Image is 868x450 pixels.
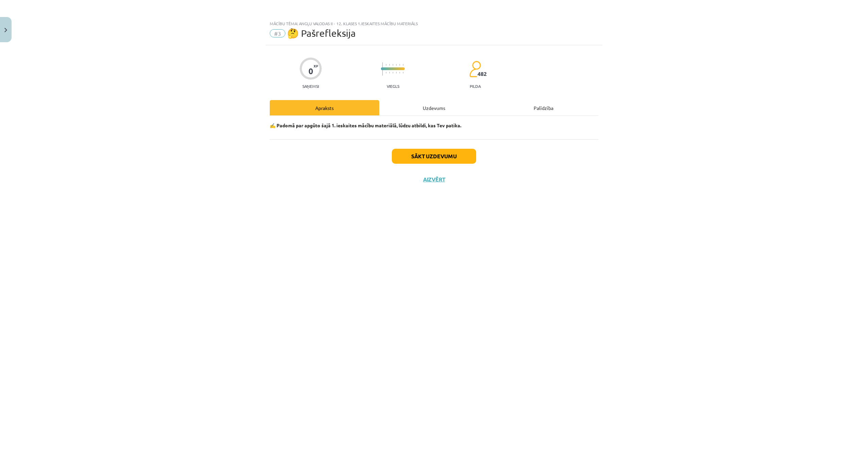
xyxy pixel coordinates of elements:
img: icon-short-line-57e1e144782c952c97e751825c79c345078a6d821885a25fce030b3d8c18986b.svg [403,64,403,66]
img: icon-short-line-57e1e144782c952c97e751825c79c345078a6d821885a25fce030b3d8c18986b.svg [393,72,393,74]
img: students-c634bb4e5e11cddfef0936a35e636f08e4e9abd3cc4e673bd6f9a4125e45ecb1.svg [469,61,481,78]
img: icon-short-line-57e1e144782c952c97e751825c79c345078a6d821885a25fce030b3d8c18986b.svg [386,72,386,74]
strong: ✍️ Padomā par apgūto šajā 1. ieskaites mācību materiālā, lūdzu atbildi, kas Tev patika. [270,122,461,128]
span: 🤔 Pašrefleksija [287,28,356,39]
span: XP [314,64,318,68]
img: icon-short-line-57e1e144782c952c97e751825c79c345078a6d821885a25fce030b3d8c18986b.svg [393,64,393,66]
img: icon-short-line-57e1e144782c952c97e751825c79c345078a6d821885a25fce030b3d8c18986b.svg [403,72,403,74]
p: Viegls [387,84,399,89]
img: icon-short-line-57e1e144782c952c97e751825c79c345078a6d821885a25fce030b3d8c18986b.svg [399,72,400,74]
p: pilda [470,84,481,89]
div: 0 [308,66,313,76]
img: icon-close-lesson-0947bae3869378f0d4975bcd49f059093ad1ed9edebbc8119c70593378902aed.svg [4,28,7,32]
div: Palīdzība [489,100,598,115]
p: Saņemsi [300,84,322,89]
button: Aizvērt [421,176,447,183]
div: Mācību tēma: Angļu valodas ii - 12. klases 1.ieskaites mācību materiāls [270,21,598,26]
img: icon-short-line-57e1e144782c952c97e751825c79c345078a6d821885a25fce030b3d8c18986b.svg [399,64,400,66]
div: Uzdevums [379,100,489,115]
span: 482 [478,71,487,77]
img: icon-short-line-57e1e144782c952c97e751825c79c345078a6d821885a25fce030b3d8c18986b.svg [389,72,390,74]
img: icon-short-line-57e1e144782c952c97e751825c79c345078a6d821885a25fce030b3d8c18986b.svg [389,64,390,66]
button: Sākt uzdevumu [392,149,476,164]
div: Apraksts [270,100,379,115]
span: #3 [270,29,285,37]
img: icon-long-line-d9ea69661e0d244f92f715978eff75569469978d946b2353a9bb055b3ed8787d.svg [382,62,383,76]
img: icon-short-line-57e1e144782c952c97e751825c79c345078a6d821885a25fce030b3d8c18986b.svg [386,64,386,66]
